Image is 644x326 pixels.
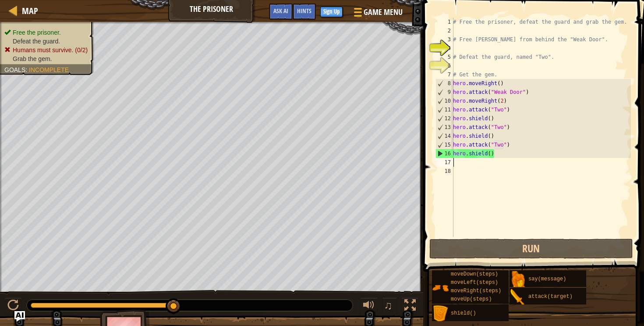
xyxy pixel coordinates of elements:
span: : [25,66,29,73]
span: Goals [4,66,25,73]
span: Defeat the guard. [13,38,60,45]
li: Humans must survive. [4,46,88,54]
div: 17 [435,158,453,167]
img: portrait.png [432,279,449,296]
button: Toggle fullscreen [401,297,419,315]
button: ⌘ + P: Play [4,297,22,315]
div: 12 [436,114,453,123]
img: portrait.png [510,271,526,288]
span: Humans must survive. (0/2) [13,47,88,54]
div: 7 [435,70,453,79]
span: say(message) [528,276,566,282]
div: 3 [435,35,453,44]
span: ♫ [384,299,393,312]
li: Defeat the guard. [4,37,88,46]
div: 16 [436,149,453,158]
div: 18 [435,167,453,176]
div: 6 [435,61,453,70]
span: Ask AI [273,7,288,15]
img: portrait.png [510,289,526,305]
div: 14 [436,132,453,140]
span: Free the prisoner. [13,29,61,36]
div: 2 [435,26,453,35]
button: Ask AI [269,4,293,20]
button: Run [429,239,633,259]
div: 15 [436,140,453,149]
img: portrait.png [432,305,449,322]
div: 13 [436,123,453,132]
div: 10 [436,97,453,105]
button: Game Menu [347,4,408,24]
span: moveLeft(steps) [451,279,498,286]
button: ♫ [382,297,397,315]
span: Grab the gem. [13,55,52,62]
li: Free the prisoner. [4,28,88,37]
span: moveDown(steps) [451,271,498,277]
div: 4 [435,44,453,53]
span: Incomplete [29,66,69,73]
button: Ask AI [14,311,25,322]
a: Map [18,5,38,17]
div: 8 [436,79,453,88]
span: moveRight(steps) [451,288,501,294]
span: Map [22,5,38,17]
span: moveUp(steps) [451,296,492,302]
div: 5 [435,53,453,61]
div: 11 [436,105,453,114]
span: Hints [297,7,311,15]
div: 9 [436,88,453,97]
button: Sign Up [320,7,343,17]
span: shield() [451,310,476,316]
li: Grab the gem. [4,54,88,63]
button: Adjust volume [360,297,378,315]
div: 1 [435,18,453,26]
span: attack(target) [528,294,573,300]
span: Game Menu [364,7,403,18]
